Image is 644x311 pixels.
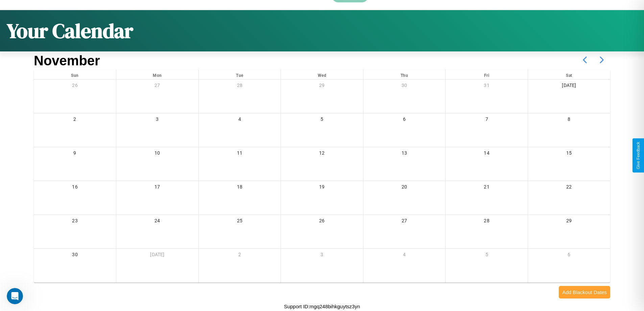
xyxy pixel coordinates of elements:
[446,70,528,79] div: Fri
[528,147,610,161] div: 15
[528,215,610,229] div: 29
[199,181,281,195] div: 18
[446,80,528,93] div: 31
[199,80,281,93] div: 28
[116,249,198,263] div: [DATE]
[116,147,198,161] div: 10
[281,181,363,195] div: 19
[34,249,116,263] div: 30
[281,113,363,127] div: 5
[528,181,610,195] div: 22
[281,70,363,79] div: Wed
[559,286,610,298] button: Add Blackout Dates
[116,113,198,127] div: 3
[363,147,446,161] div: 13
[446,215,528,229] div: 28
[34,181,116,195] div: 16
[7,288,23,304] iframe: Intercom live chat
[281,80,363,93] div: 29
[363,113,446,127] div: 6
[199,147,281,161] div: 11
[284,302,360,311] p: Support ID: mgq248bihkguytsz3yn
[528,249,610,263] div: 6
[34,80,116,93] div: 26
[363,80,446,93] div: 30
[528,113,610,127] div: 8
[199,113,281,127] div: 4
[446,249,528,263] div: 5
[528,80,610,93] div: [DATE]
[116,215,198,229] div: 24
[363,181,446,195] div: 20
[199,249,281,263] div: 2
[34,70,116,79] div: Sun
[34,53,100,68] h2: November
[281,215,363,229] div: 26
[281,147,363,161] div: 12
[363,215,446,229] div: 27
[528,70,610,79] div: Sat
[34,113,116,127] div: 2
[446,181,528,195] div: 21
[34,147,116,161] div: 9
[363,249,446,263] div: 4
[446,147,528,161] div: 14
[199,70,281,79] div: Tue
[636,142,641,169] div: Give Feedback
[281,249,363,263] div: 3
[363,70,446,79] div: Thu
[7,17,133,45] h1: Your Calendar
[116,181,198,195] div: 17
[34,215,116,229] div: 23
[116,70,198,79] div: Mon
[116,80,198,93] div: 27
[446,113,528,127] div: 7
[199,215,281,229] div: 25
